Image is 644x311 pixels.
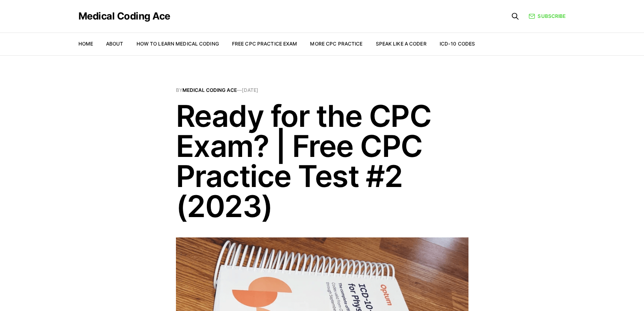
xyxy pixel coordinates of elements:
h1: Ready for the CPC Exam? | Free CPC Practice Test #2 (2023) [176,101,468,221]
a: Speak Like a Coder [376,41,427,47]
a: Subscribe [529,12,566,20]
time: [DATE] [242,87,258,93]
a: More CPC Practice [310,41,362,47]
a: Medical Coding Ace [182,87,237,93]
a: About [106,41,124,47]
a: ICD-10 Codes [440,41,475,47]
a: Free CPC Practice Exam [232,41,297,47]
a: How to Learn Medical Coding [137,41,219,47]
span: By — [176,88,468,93]
a: Home [78,41,93,47]
a: Medical Coding Ace [78,11,170,21]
